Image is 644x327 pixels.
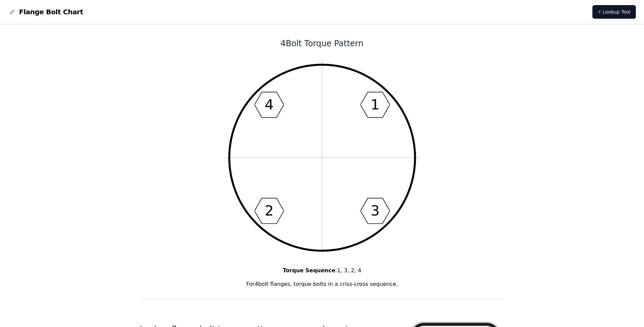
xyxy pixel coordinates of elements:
p: For 4 bolt flanges, torque bolts in a criss-cross sequence. [140,280,504,288]
p: : 1, 3, 2, 4 [140,266,504,275]
text: 4 [264,97,273,113]
span: Flange Bolt Chart [19,7,83,17]
a: Flange Bolt Chart LogoFlange Bolt Chart [8,7,83,17]
a: ⚡ Lookup Tool [592,5,636,19]
b: Torque Sequence [283,267,335,274]
text: 2 [264,203,273,219]
h1: 4 Bolt Torque Pattern [140,38,504,49]
text: 3 [370,203,379,219]
img: Flange Bolt Chart Logo [8,8,16,16]
text: 1 [370,97,379,113]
